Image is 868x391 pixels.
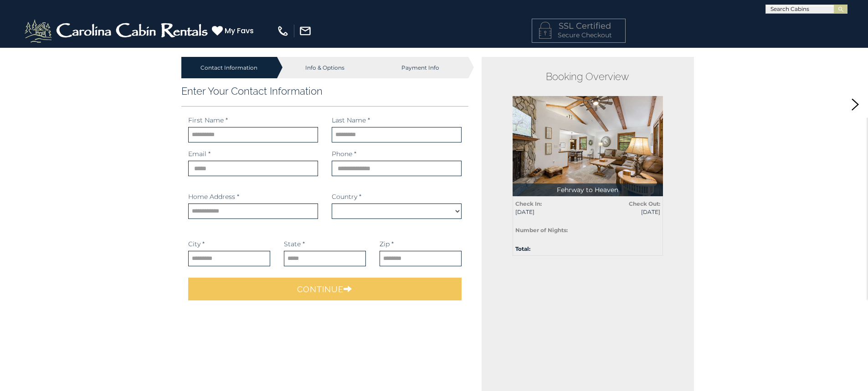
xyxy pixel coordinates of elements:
[513,71,663,82] h2: Booking Overview
[23,17,212,45] img: White-1-2.png
[595,208,660,216] span: [DATE]
[284,239,305,249] label: State *
[332,116,370,125] label: Last Name *
[225,25,254,36] span: My Favs
[380,239,394,249] label: Zip *
[539,22,618,31] h4: SSL Certified
[513,183,663,196] p: Fehrway to Heaven
[629,200,660,207] strong: Check Out:
[188,149,211,158] label: Email *
[515,227,568,234] strong: Number of Nights:
[212,25,256,37] a: My Favs
[515,208,581,216] span: [DATE]
[188,116,228,125] label: First Name *
[277,25,289,37] img: phone-regular-white.png
[332,149,356,158] label: Phone *
[515,200,542,207] strong: Check In:
[188,239,205,249] label: City *
[188,192,239,201] label: Home Address *
[181,85,469,97] h3: Enter Your Contact Information
[332,192,361,201] label: Country *
[299,25,312,37] img: mail-regular-white.png
[539,22,551,39] img: LOCKICON1.png
[188,278,462,300] button: Continue
[513,96,663,196] img: 1714396766_thumbnail.jpeg
[539,30,618,40] p: Secure Checkout
[515,245,530,252] strong: Total:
